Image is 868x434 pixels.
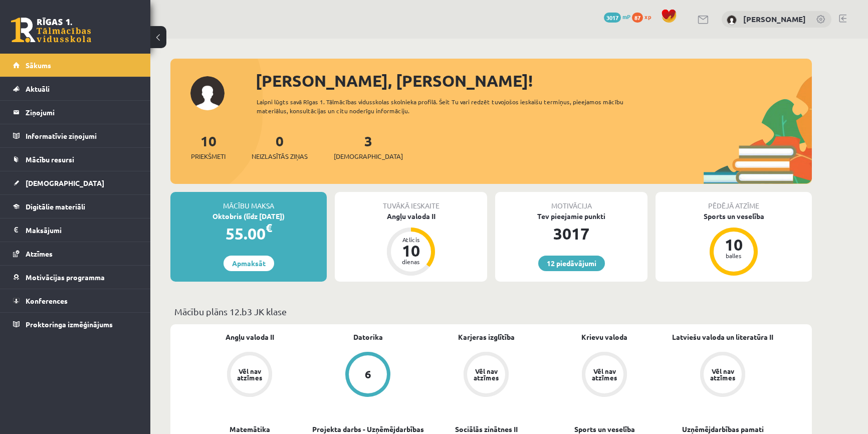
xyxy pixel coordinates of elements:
[13,219,138,242] a: Maksājumi
[632,13,656,21] a: 87 xp
[495,222,647,246] div: 3017
[190,352,309,399] a: Vēl nav atzīmes
[743,14,806,24] a: [PERSON_NAME]
[256,69,812,93] div: [PERSON_NAME], [PERSON_NAME]!
[396,243,426,259] div: 10
[664,352,782,399] a: Vēl nav atzīmes
[545,352,664,399] a: Vēl nav atzīmes
[581,332,627,342] a: Krievu valoda
[719,253,749,259] div: balles
[170,192,327,211] div: Mācību maksa
[26,219,138,242] legend: Maksājumi
[13,171,138,194] a: [DEMOGRAPHIC_DATA]
[396,237,426,243] div: Atlicis
[590,368,618,381] div: Vēl nav atzīmes
[672,332,773,342] a: Latviešu valoda un literatūra II
[309,352,427,399] a: 6
[13,195,138,218] a: Digitālie materiāli
[656,192,812,211] div: Pēdējā atzīme
[26,84,50,93] span: Aktuāli
[495,192,647,211] div: Motivācija
[252,132,308,161] a: 0Neizlasītās ziņas
[709,368,737,381] div: Vēl nav atzīmes
[365,369,371,380] div: 6
[13,124,138,147] a: Informatīvie ziņojumi
[396,259,426,265] div: dienas
[13,148,138,171] a: Mācību resursi
[13,266,138,289] a: Motivācijas programma
[719,237,749,253] div: 10
[26,202,85,211] span: Digitālie materiāli
[334,132,403,161] a: 3[DEMOGRAPHIC_DATA]
[13,289,138,312] a: Konferences
[632,13,643,23] span: 87
[13,313,138,336] a: Proktoringa izmēģinājums
[335,211,487,277] a: Angļu valoda II Atlicis 10 dienas
[26,101,138,124] legend: Ziņojumi
[335,192,487,211] div: Tuvākā ieskaite
[622,13,630,21] span: mP
[252,151,308,161] span: Neizlasītās ziņas
[13,101,138,124] a: Ziņojumi
[174,305,808,318] p: Mācību plāns 12.b3 JK klase
[472,368,500,381] div: Vēl nav atzīmes
[334,151,403,161] span: [DEMOGRAPHIC_DATA]
[427,352,545,399] a: Vēl nav atzīmes
[257,97,641,115] div: Laipni lūgts savā Rīgas 1. Tālmācības vidusskolas skolnieka profilā. Šeit Tu vari redzēt tuvojošo...
[236,368,264,381] div: Vēl nav atzīmes
[266,221,272,235] span: €
[26,124,138,147] legend: Informatīvie ziņojumi
[644,13,651,21] span: xp
[13,54,138,77] a: Sākums
[11,18,91,43] a: Rīgas 1. Tālmācības vidusskola
[353,332,383,342] a: Datorika
[538,256,605,271] a: 12 piedāvājumi
[335,211,487,222] div: Angļu valoda II
[26,320,113,329] span: Proktoringa izmēģinājums
[26,61,51,70] span: Sākums
[191,132,226,161] a: 10Priekšmeti
[13,242,138,265] a: Atzīmes
[26,296,68,305] span: Konferences
[226,332,274,342] a: Angļu valoda II
[26,178,104,187] span: [DEMOGRAPHIC_DATA]
[26,249,53,258] span: Atzīmes
[26,155,74,164] span: Mācību resursi
[656,211,812,277] a: Sports un veselība 10 balles
[224,256,274,271] a: Apmaksāt
[458,332,515,342] a: Karjeras izglītība
[170,222,327,246] div: 55.00
[170,211,327,222] div: Oktobris (līdz [DATE])
[604,13,621,23] span: 3017
[191,151,226,161] span: Priekšmeti
[26,273,105,282] span: Motivācijas programma
[727,15,737,25] img: Roberts Šmelds
[495,211,647,222] div: Tev pieejamie punkti
[604,13,630,21] a: 3017 mP
[13,77,138,100] a: Aktuāli
[656,211,812,222] div: Sports un veselība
